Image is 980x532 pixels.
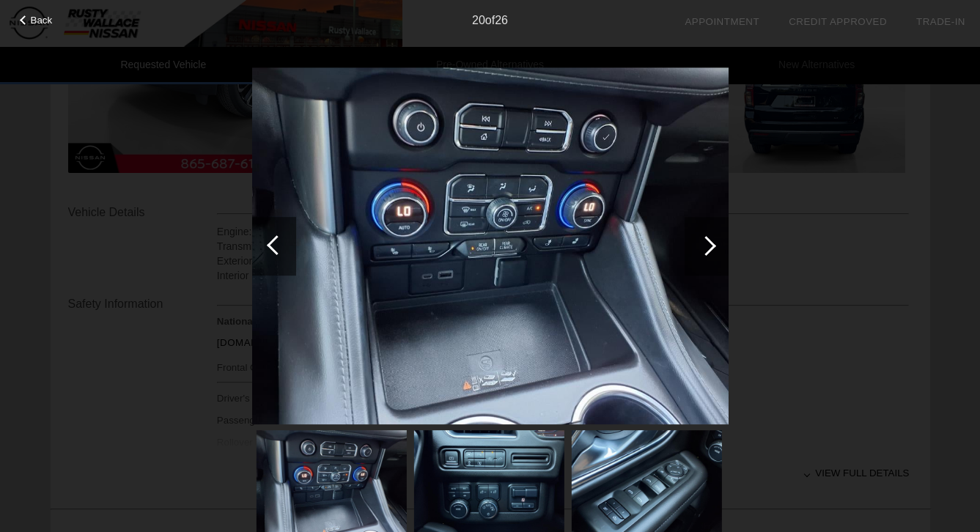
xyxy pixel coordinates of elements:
a: Trade-In [916,16,965,27]
a: Credit Approved [789,16,887,27]
span: 20 [472,14,485,26]
a: Appointment [685,16,759,27]
span: Back [31,15,53,26]
img: 20.jpg [252,67,729,425]
span: 26 [495,14,508,26]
